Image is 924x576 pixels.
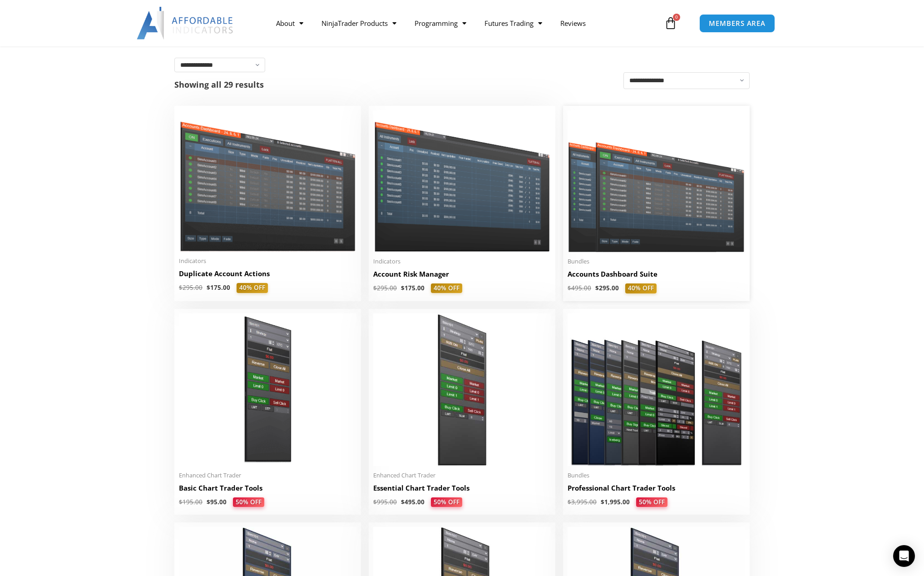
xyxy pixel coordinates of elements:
[568,269,745,279] h2: Accounts Dashboard Suite
[431,283,462,293] span: 40% OFF
[179,483,356,493] h2: Basic Chart Trader Tools
[179,283,203,292] bdi: 295.00
[179,257,356,265] span: Indicators
[568,284,591,292] bdi: 495.00
[207,283,230,292] bdi: 175.00
[401,498,425,506] bdi: 495.00
[595,284,599,292] span: $
[179,313,356,466] img: BasicTools
[673,14,680,21] span: 0
[401,284,425,292] bdi: 175.00
[174,80,264,89] p: Showing all 29 results
[373,269,551,283] a: Account Risk Manager
[373,313,551,466] img: Essential Chart Trader Tools
[312,13,405,34] a: NinjaTrader Products
[595,284,619,292] bdi: 295.00
[551,13,595,34] a: Reviews
[179,483,356,497] a: Basic Chart Trader Tools
[601,498,630,506] bdi: 1,995.00
[373,483,551,493] h2: Essential Chart Trader Tools
[430,497,463,507] span: 50% OFF
[568,110,745,252] img: Accounts Dashboard Suite
[475,13,551,34] a: Futures Trading
[373,498,377,506] span: $
[137,7,234,40] img: LogoAI | Affordable Indicators – NinjaTrader
[893,545,915,567] div: Open Intercom Messenger
[568,284,571,292] span: $
[373,258,551,265] span: Indicators
[651,10,691,36] a: 0
[179,283,183,292] span: $
[568,498,597,506] bdi: 3,995.00
[373,498,397,506] bdi: 995.00
[207,498,227,506] bdi: 95.00
[373,483,551,497] a: Essential Chart Trader Tools
[568,483,745,493] h2: Professional Chart Trader Tools
[709,20,766,27] span: MEMBERS AREA
[405,13,475,34] a: Programming
[179,269,356,278] h2: Duplicate Account Actions
[401,284,405,292] span: $
[179,110,356,252] img: Duplicate Account Actions
[179,269,356,283] a: Duplicate Account Actions
[232,497,265,507] span: 50% OFF
[207,283,210,292] span: $
[179,472,356,479] span: Enhanced Chart Trader
[373,284,397,292] bdi: 295.00
[401,498,405,506] span: $
[373,472,551,479] span: Enhanced Chart Trader
[623,72,750,89] select: Shop order
[267,13,312,34] a: About
[625,283,657,293] span: 40% OFF
[568,498,571,506] span: $
[179,498,203,506] bdi: 195.00
[699,14,775,33] a: MEMBERS AREA
[568,258,745,265] span: Bundles
[373,269,551,279] h2: Account Risk Manager
[267,13,662,34] nav: Menu
[601,498,604,506] span: $
[568,313,745,466] img: ProfessionalToolsBundlePage
[237,283,268,293] span: 40% OFF
[568,483,745,497] a: Professional Chart Trader Tools
[568,472,745,479] span: Bundles
[207,498,210,506] span: $
[635,497,668,507] span: 50% OFF
[568,269,745,283] a: Accounts Dashboard Suite
[373,284,377,292] span: $
[179,498,183,506] span: $
[373,110,551,252] img: Account Risk Manager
